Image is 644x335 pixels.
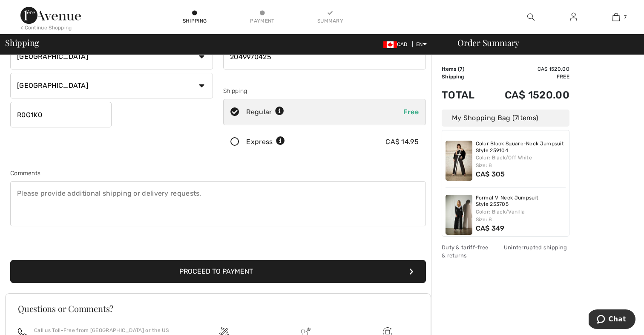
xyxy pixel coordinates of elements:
a: Color Block Square-Neck Jumpsuit Style 259104 [476,141,566,154]
td: CA$ 1520.00 [485,65,569,73]
div: Regular [246,107,284,117]
input: Mobile [223,44,426,69]
button: Proceed to Payment [10,260,426,283]
td: Total [442,81,485,110]
img: My Info [570,12,577,22]
div: Shipping [223,87,426,95]
td: Shipping [442,73,485,81]
td: Free [485,73,569,81]
img: Color Block Square-Neck Jumpsuit Style 259104 [446,141,472,181]
div: Summary [317,17,343,25]
div: Duty & tariff-free | Uninterrupted shipping & returns [442,243,569,260]
span: Free [403,108,419,116]
img: Canadian Dollar [383,41,397,48]
span: EN [416,41,427,47]
div: CA$ 14.95 [385,137,419,147]
a: Formal V-Neck Jumpsuit Style 253705 [476,195,566,208]
span: 7 [460,66,463,72]
span: Shipping [5,38,39,47]
img: search the website [527,12,535,22]
iframe: Opens a widget where you can chat to one of our agents [589,309,635,331]
td: Items ( ) [442,65,485,73]
div: < Continue Shopping [20,24,72,32]
input: Zip/Postal Code [10,102,112,127]
div: Color: Black/Vanilla Size: 8 [476,208,566,223]
span: CAD [383,41,411,47]
div: Shipping [182,17,207,25]
span: CA$ 305 [476,170,505,178]
div: My Shopping Bag ( Items) [442,110,569,127]
div: Order Summary [447,38,639,47]
div: Color: Black/Off White Size: 8 [476,154,566,169]
img: My Bag [612,12,620,22]
h3: Questions or Comments? [18,304,418,313]
a: Sign In [563,12,584,23]
div: Express [246,137,285,147]
td: CA$ 1520.00 [485,81,569,110]
img: 1ère Avenue [20,7,81,24]
img: Formal V-Neck Jumpsuit Style 253705 [446,195,472,235]
div: Payment [250,17,275,25]
span: 7 [515,114,518,122]
span: CA$ 349 [476,224,505,232]
a: 7 [595,12,637,22]
span: 7 [624,13,627,21]
div: Comments [10,169,426,178]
